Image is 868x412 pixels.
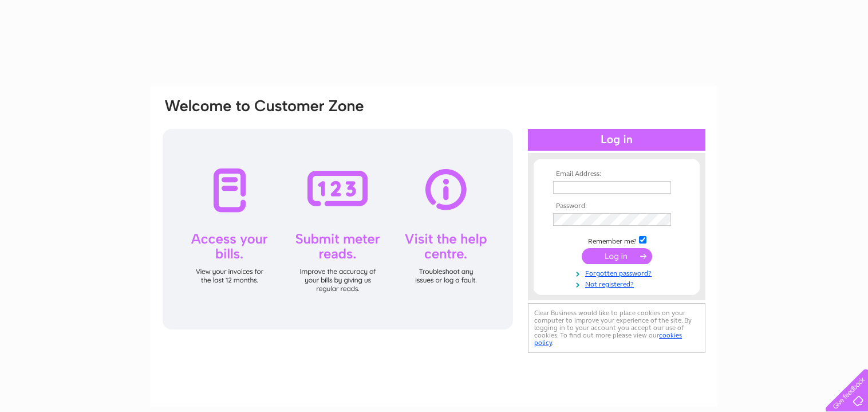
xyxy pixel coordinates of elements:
[550,170,683,178] th: Email Address:
[528,303,705,353] div: Clear Business would like to place cookies on your computer to improve your experience of the sit...
[534,331,682,347] a: cookies policy
[553,278,683,289] a: Not registered?
[553,267,683,278] a: Forgotten password?
[550,202,683,210] th: Password:
[550,234,683,246] td: Remember me?
[582,248,652,264] input: Submit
